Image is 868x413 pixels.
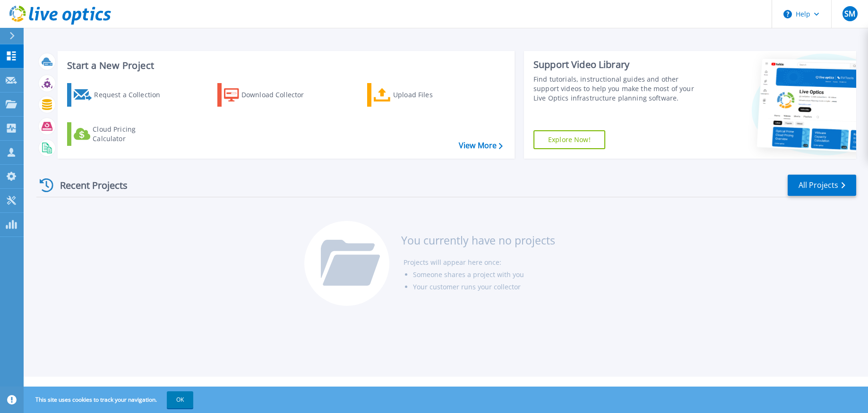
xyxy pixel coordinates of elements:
span: This site uses cookies to track your navigation. [26,391,193,408]
li: Projects will appear here once: [404,256,555,269]
span: SM [844,10,855,17]
a: Explore Now! [533,130,605,149]
div: Request a Collection [94,85,170,104]
h3: Start a New Project [67,60,502,71]
div: Download Collector [241,85,317,104]
a: View More [459,141,503,150]
a: Download Collector [217,83,323,107]
div: Upload Files [393,85,469,104]
div: Cloud Pricing Calculator [93,125,168,143]
a: All Projects [788,175,856,196]
div: Recent Projects [36,174,140,197]
div: Find tutorials, instructional guides and other support videos to help you make the most of your L... [533,75,702,103]
li: Someone shares a project with you [413,269,555,281]
h3: You currently have no projects [401,235,555,245]
button: OK [167,391,193,408]
li: Your customer runs your collector [413,281,555,293]
a: Request a Collection [67,83,172,107]
a: Cloud Pricing Calculator [67,122,172,146]
div: Support Video Library [533,59,702,71]
a: Upload Files [367,83,473,107]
